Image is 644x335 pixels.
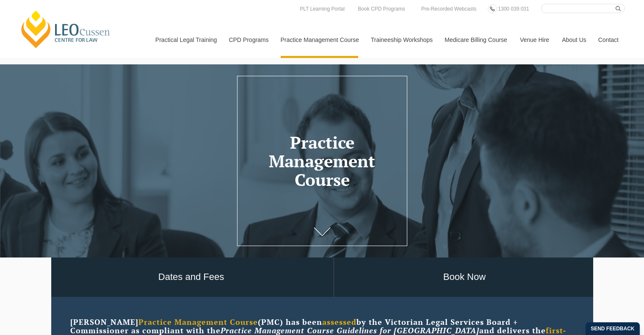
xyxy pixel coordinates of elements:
a: Dates and Fees [49,257,334,297]
a: Practical Legal Training [149,22,223,58]
strong: Practice Management Course [138,317,258,327]
a: Book CPD Programs [356,4,407,14]
h1: Practice Management Course [245,133,399,189]
a: PLT Learning Portal [298,4,347,14]
a: Practice Management Course [274,22,365,58]
a: 1300 039 031 [496,4,531,14]
span: 1300 039 031 [498,6,529,12]
a: Contact [592,22,625,58]
a: Book Now [334,257,595,297]
iframe: LiveChat chat widget [587,278,623,314]
a: [PERSON_NAME] Centre for Law [19,9,113,49]
strong: assessed [322,317,357,327]
a: Medicare Billing Course [438,22,514,58]
a: Pre-Recorded Webcasts [419,4,479,14]
a: CPD Programs [222,22,274,58]
a: About Us [556,22,592,58]
a: Venue Hire [514,22,556,58]
a: Traineeship Workshops [365,22,438,58]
